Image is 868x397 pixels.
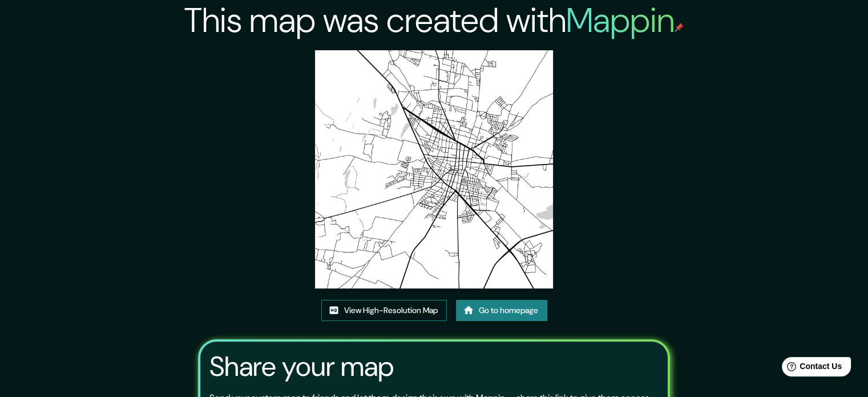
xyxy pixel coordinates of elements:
[456,300,547,321] a: Go to homepage
[209,351,394,383] h3: Share your map
[766,352,855,384] iframe: Help widget launcher
[321,300,447,321] a: View High-Resolution Map
[315,50,553,288] img: created-map
[675,23,684,32] img: mappin-pin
